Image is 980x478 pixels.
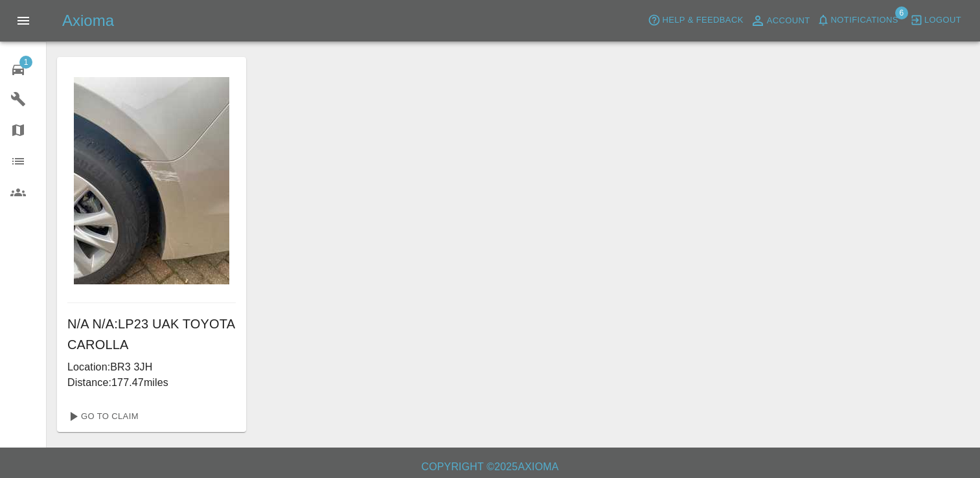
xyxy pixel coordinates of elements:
span: 1 [19,56,32,69]
h6: N/A N/A : LP23 UAK TOYOTA CAROLLA [67,313,236,355]
span: Logout [924,13,961,28]
button: Logout [907,10,964,30]
h5: Axioma [62,10,114,31]
p: Location: BR3 3JH [67,359,236,375]
a: Account [747,10,814,31]
span: Help & Feedback [662,13,743,28]
a: Go To Claim [62,406,142,427]
span: Account [767,14,810,28]
button: Open drawer [8,5,39,36]
button: Help & Feedback [644,10,746,30]
span: 6 [895,6,908,19]
p: Distance: 177.47 miles [67,375,236,391]
span: Notifications [831,13,898,28]
button: Notifications [814,10,902,30]
h6: Copyright © 2025 Axioma [10,458,970,476]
